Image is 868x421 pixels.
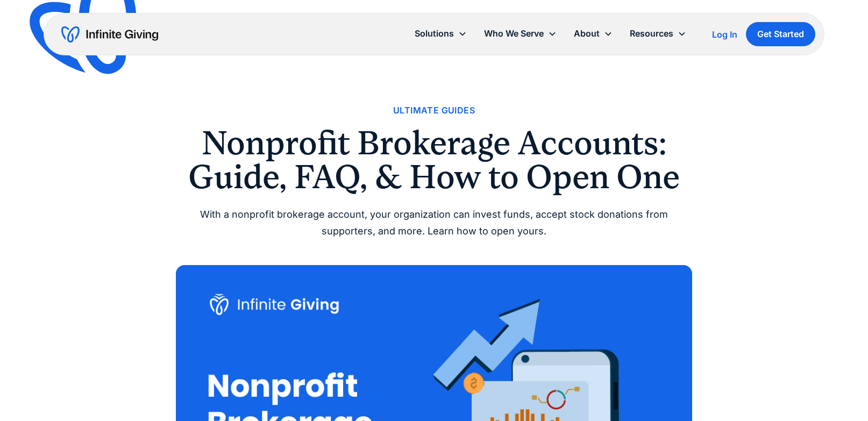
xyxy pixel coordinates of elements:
div: About [565,22,621,45]
div: Solutions [415,26,454,41]
a: Ultimate Guides [393,103,475,118]
div: Resources [630,26,673,41]
div: Who We Serve [484,26,544,41]
div: Solutions [406,22,475,45]
div: Log In [712,30,737,39]
a: Log In [712,28,737,41]
div: Who We Serve [475,22,565,45]
div: About [574,26,600,41]
div: Resources [621,22,695,45]
h1: Nonprofit Brokerage Accounts: Guide, FAQ, & How to Open One [176,126,692,194]
a: home [61,26,158,43]
a: Get Started [746,22,815,46]
div: With a nonprofit brokerage account, your organization can invest funds, accept stock donations fr... [176,206,692,239]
